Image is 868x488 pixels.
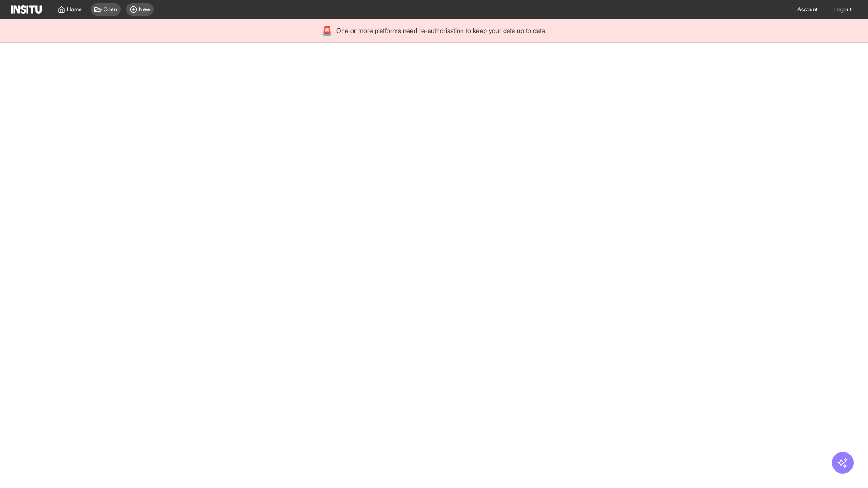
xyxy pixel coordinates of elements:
[67,6,82,13] span: Home
[104,6,117,13] span: Open
[321,24,333,37] div: 🚨
[11,5,42,14] img: Logo
[336,26,547,35] span: One or more platforms need re-authorisation to keep your data up to date.
[139,6,150,13] span: New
